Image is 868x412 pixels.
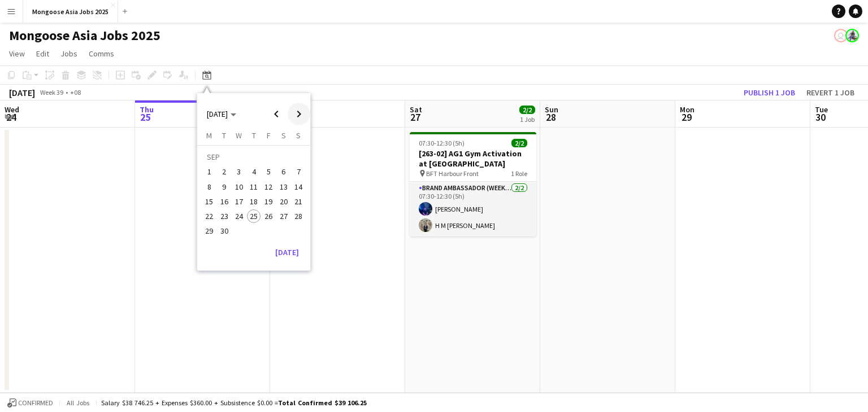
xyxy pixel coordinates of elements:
div: [DATE] [9,87,35,98]
span: Sat [410,104,422,115]
button: 04-09-2025 [246,164,261,179]
span: S [296,130,301,141]
button: 12-09-2025 [261,179,276,194]
button: Previous month [265,103,288,125]
span: 19 [262,195,276,208]
span: Week 39 [37,88,66,97]
button: 26-09-2025 [261,209,276,223]
span: 1 Role [511,169,527,178]
button: 15-09-2025 [202,194,216,209]
button: 11-09-2025 [246,179,261,194]
span: 2 [218,165,231,179]
span: Confirmed [18,399,53,407]
span: 23 [218,209,231,223]
button: 01-09-2025 [202,164,216,179]
div: Salary $38 746.25 + Expenses $360.00 + Subsistence $0.00 = [101,398,367,407]
button: 22-09-2025 [202,209,216,223]
span: Mon [680,104,695,115]
span: Total Confirmed $39 106.25 [278,398,367,407]
span: 3 [232,165,246,179]
span: 7 [292,165,305,179]
button: 24-09-2025 [232,209,246,223]
span: Comms [89,49,114,59]
span: 17 [232,195,246,208]
span: 30 [813,111,828,124]
span: 29 [678,111,695,124]
button: 21-09-2025 [291,194,306,209]
button: 09-09-2025 [216,179,231,194]
button: 30-09-2025 [216,223,231,238]
span: M [206,130,212,141]
span: 30 [218,225,231,238]
span: 28 [292,209,305,223]
span: 2/2 [511,139,527,147]
button: Choose month and year [202,104,241,124]
span: Jobs [60,49,77,59]
span: Edit [36,49,49,59]
span: Wed [5,104,19,115]
button: 16-09-2025 [216,194,231,209]
button: 10-09-2025 [232,179,246,194]
span: 18 [247,195,261,208]
button: 07-09-2025 [291,164,306,179]
span: 5 [262,165,276,179]
button: 29-09-2025 [202,223,216,238]
button: 23-09-2025 [216,209,231,223]
button: 27-09-2025 [276,209,291,223]
button: 14-09-2025 [291,179,306,194]
h3: [263-02] AG1 Gym Activation at [GEOGRAPHIC_DATA] [410,148,536,169]
a: Edit [32,46,54,61]
h1: Mongoose Asia Jobs 2025 [9,27,160,44]
app-user-avatar: Kristie Rodrigues [845,29,859,42]
span: Thu [140,104,154,115]
span: 24 [232,209,246,223]
button: Revert 1 job [802,85,859,100]
button: Mongoose Asia Jobs 2025 [23,1,118,23]
span: All jobs [64,398,92,407]
span: S [281,130,286,141]
span: 12 [262,180,276,194]
button: 02-09-2025 [216,164,231,179]
span: 13 [277,180,290,194]
span: 14 [292,180,305,194]
button: Confirmed [6,397,55,409]
span: 8 [203,180,216,194]
button: 18-09-2025 [246,194,261,209]
button: [DATE] [271,243,303,261]
span: 6 [277,165,290,179]
span: 25 [138,111,154,124]
span: 22 [203,209,216,223]
span: F [267,130,271,141]
span: 27 [277,209,290,223]
span: Tue [815,104,828,115]
span: 25 [247,209,261,223]
span: T [252,130,256,141]
span: 16 [218,195,231,208]
app-card-role: Brand Ambassador (weekend)2/207:30-12:30 (5h)[PERSON_NAME]H M [PERSON_NAME] [410,182,536,236]
button: 05-09-2025 [261,164,276,179]
button: 20-09-2025 [276,194,291,209]
button: 25-09-2025 [246,209,261,223]
button: Publish 1 job [739,85,800,100]
button: 28-09-2025 [291,209,306,223]
span: BFT Harbour Front [426,169,479,178]
span: View [9,49,25,59]
span: 27 [408,111,422,124]
app-job-card: 07:30-12:30 (5h)2/2[263-02] AG1 Gym Activation at [GEOGRAPHIC_DATA] BFT Harbour Front1 RoleBrand ... [410,132,536,236]
span: W [236,130,242,141]
span: 2/2 [519,106,535,114]
app-user-avatar: SOE YAZAR HTUN [834,29,848,42]
span: 26 [262,209,276,223]
button: 13-09-2025 [276,179,291,194]
span: 28 [543,111,558,124]
span: 10 [232,180,246,194]
a: View [5,46,29,61]
span: 21 [292,195,305,208]
span: T [222,130,226,141]
span: Sun [545,104,558,115]
button: 03-09-2025 [232,164,246,179]
span: 1 [203,165,216,179]
div: 1 Job [520,115,535,124]
button: Next month [288,103,310,125]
